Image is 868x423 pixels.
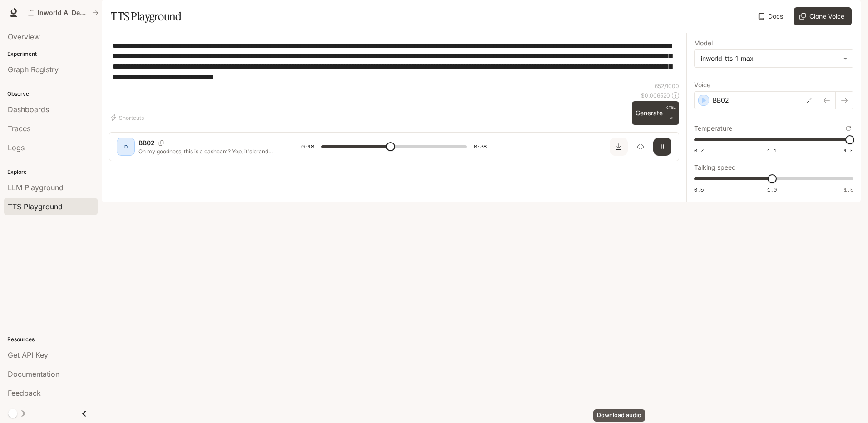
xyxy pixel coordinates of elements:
span: 0:38 [474,142,487,151]
p: Talking speed [694,164,736,171]
button: Download audio [610,138,628,156]
button: Clone Voice [794,7,852,25]
p: Inworld AI Demos [38,9,89,17]
button: Shortcuts [109,110,148,125]
div: Download audio [593,409,645,422]
a: Docs [756,7,787,25]
p: Model [694,40,713,46]
p: Temperature [694,125,732,132]
button: Copy Voice ID [155,140,168,146]
p: CTRL + [666,105,676,116]
p: Oh my goodness, this is a dashcam? Yep, it's brand new! It lasts about three weeks on a single ch... [138,148,280,155]
div: D [118,139,133,154]
span: 0:18 [301,142,314,151]
button: All workspaces [24,4,103,22]
div: inworld-tts-1-max [701,54,838,63]
button: Reset to default [843,123,853,133]
span: 1.5 [844,147,853,154]
p: Voice [694,82,710,88]
span: 1.5 [844,186,853,193]
h1: TTS Playground [111,7,181,25]
p: $ 0.006520 [641,92,670,99]
span: 1.1 [767,147,777,154]
span: 1.0 [767,186,777,193]
p: BB02 [138,138,155,148]
p: ⏎ [666,105,676,121]
button: GenerateCTRL +⏎ [632,101,679,125]
p: 652 / 1000 [655,82,679,90]
div: inworld-tts-1-max [695,50,853,67]
p: BB02 [713,96,729,105]
span: 0.5 [694,186,704,193]
span: 0.7 [694,147,704,154]
button: Inspect [631,138,650,156]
